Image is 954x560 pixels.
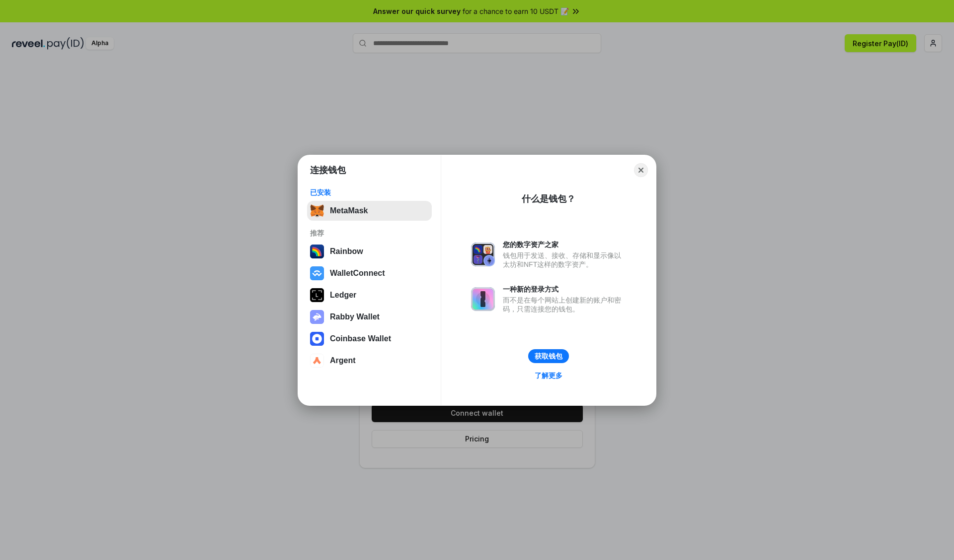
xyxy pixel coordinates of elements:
[307,285,432,305] button: Ledger
[307,201,432,221] button: MetaMask
[310,332,324,346] img: svg+xml,%3Csvg%20width%3D%2228%22%20height%3D%2228%22%20viewBox%3D%220%200%2028%2028%22%20fill%3D...
[330,206,368,215] div: MetaMask
[310,288,324,302] img: svg+xml,%3Csvg%20xmlns%3D%22http%3A%2F%2Fwww.w3.org%2F2000%2Fsvg%22%20width%3D%2228%22%20height%3...
[307,307,432,327] button: Rabby Wallet
[307,351,432,371] button: Argent
[330,334,391,343] div: Coinbase Wallet
[330,269,385,278] div: WalletConnect
[503,285,626,294] div: 一种新的登录方式
[471,287,495,311] img: svg+xml,%3Csvg%20xmlns%3D%22http%3A%2F%2Fwww.w3.org%2F2000%2Fsvg%22%20fill%3D%22none%22%20viewBox...
[503,251,626,269] div: 钱包用于发送、接收、存储和显示像以太坊和NFT这样的数字资产。
[330,356,356,365] div: Argent
[307,263,432,283] button: WalletConnect
[310,188,429,197] div: 已安装
[471,243,495,266] img: svg+xml,%3Csvg%20xmlns%3D%22http%3A%2F%2Fwww.w3.org%2F2000%2Fsvg%22%20fill%3D%22none%22%20viewBox...
[503,296,626,313] div: 而不是在每个网站上创建新的账户和密码，只需连接您的钱包。
[310,204,324,218] img: svg+xml,%3Csvg%20fill%3D%22none%22%20height%3D%2233%22%20viewBox%3D%220%200%2035%2033%22%20width%...
[310,245,324,258] img: svg+xml,%3Csvg%20width%3D%22120%22%20height%3D%22120%22%20viewBox%3D%220%200%20120%20120%22%20fil...
[330,291,356,300] div: Ledger
[528,349,569,363] button: 获取钱包
[330,312,380,321] div: Rabby Wallet
[503,240,626,249] div: 您的数字资产之家
[634,163,648,177] button: Close
[310,266,324,280] img: svg+xml,%3Csvg%20width%3D%2228%22%20height%3D%2228%22%20viewBox%3D%220%200%2028%2028%22%20fill%3D...
[522,193,575,205] div: 什么是钱包？
[310,310,324,324] img: svg+xml,%3Csvg%20xmlns%3D%22http%3A%2F%2Fwww.w3.org%2F2000%2Fsvg%22%20fill%3D%22none%22%20viewBox...
[310,229,429,238] div: 推荐
[310,354,324,368] img: svg+xml,%3Csvg%20width%3D%2228%22%20height%3D%2228%22%20viewBox%3D%220%200%2028%2028%22%20fill%3D...
[307,329,432,349] button: Coinbase Wallet
[535,352,562,361] div: 获取钱包
[330,247,363,256] div: Rainbow
[529,369,568,382] a: 了解更多
[307,242,432,261] button: Rainbow
[535,371,562,380] div: 了解更多
[310,164,346,176] h1: 连接钱包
